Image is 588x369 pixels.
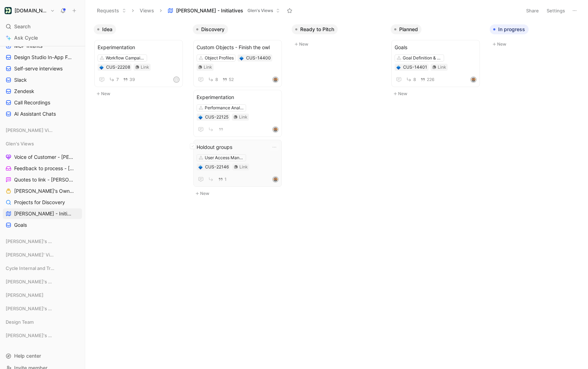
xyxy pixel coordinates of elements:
[174,77,179,82] div: L
[292,24,338,34] button: Ready to Pitch
[99,65,104,70] div: 🔷
[3,152,82,162] a: Voice of Customer - [PERSON_NAME]
[3,290,82,302] div: [PERSON_NAME]
[3,249,82,260] div: [PERSON_NAME]' Views
[98,43,180,52] span: Experimentation
[205,54,234,62] div: Object Profiles
[3,186,82,196] a: [PERSON_NAME]'s Owned Projects
[3,276,82,289] div: [PERSON_NAME]'s Views
[215,77,218,82] span: 8
[14,165,75,172] span: Feedback to process - [PERSON_NAME]
[3,290,82,300] div: [PERSON_NAME]
[14,353,41,359] span: Help center
[239,56,244,60] button: 🔷
[116,77,119,82] span: 7
[14,176,74,183] span: Quotes to link - [PERSON_NAME]
[6,278,54,285] span: [PERSON_NAME]'s Views
[14,99,50,106] span: Call Recordings
[193,40,282,87] a: Custom Objects - Finish the owlObject ProfilesLink852avatar
[523,6,542,16] button: Share
[136,5,157,16] button: Views
[543,6,568,16] button: Settings
[273,177,278,182] img: avatar
[14,65,63,72] span: Self-serve interviews
[14,210,73,217] span: [PERSON_NAME] - Initiatives
[471,77,476,82] img: avatar
[419,76,436,83] button: 226
[94,24,116,34] button: Idea
[438,64,446,71] div: Link
[490,40,583,48] button: New
[396,65,401,70] img: 🔷
[206,75,220,84] button: 8
[198,115,203,120] img: 🔷
[14,7,47,14] h1: [DOMAIN_NAME]
[273,77,278,82] img: avatar
[3,75,82,85] a: Slack
[193,24,228,34] button: Discovery
[193,140,282,187] a: Holdout groupsUser Access ManagementLink1avatar
[3,236,82,249] div: [PERSON_NAME]'s Views
[3,125,82,136] div: [PERSON_NAME] Views
[3,303,82,314] div: [PERSON_NAME]'s Views
[176,7,243,14] span: [PERSON_NAME] - Initiatives
[198,115,203,120] button: 🔷
[3,138,82,149] div: Glen's Views
[403,54,442,62] div: Goal Definition & Attribution
[487,21,586,52] div: In progressNew
[14,110,56,117] span: AI Assistant Chats
[6,251,54,258] span: [PERSON_NAME]' Views
[3,276,82,287] div: [PERSON_NAME]'s Views
[3,174,82,185] a: Quotes to link - [PERSON_NAME]
[205,154,244,161] div: User Access Management
[198,165,203,169] div: 🔷
[391,90,484,98] button: New
[122,76,136,83] button: 39
[3,330,82,341] div: [PERSON_NAME]'s Views
[205,163,229,171] div: CUS-22146
[289,21,388,52] div: Ready to PitchNew
[91,21,190,102] div: IdeaNew
[3,330,82,343] div: [PERSON_NAME]'s Views
[248,7,273,14] span: Glen's Views
[427,77,435,82] span: 226
[106,64,130,71] div: CUS-22208
[190,21,289,201] div: DiscoveryNew
[3,5,82,119] div: Feedback Streams#product-feedbackAI Assistant InterviewsMCP IntentsDesign Studio In-App FeedbackS...
[6,305,54,312] span: [PERSON_NAME]'s Views
[14,22,30,31] span: Search
[3,249,82,262] div: [PERSON_NAME]' Views
[217,175,228,183] button: 1
[403,64,427,71] div: CUS-14401
[94,90,187,98] button: New
[246,54,271,62] div: CUS-14400
[164,5,283,16] button: [PERSON_NAME] - InitiativesGlen's Views
[3,351,82,361] div: Help center
[14,88,34,95] span: Zendesk
[3,303,82,316] div: [PERSON_NAME]'s Views
[14,76,27,83] span: Slack
[300,26,334,33] span: Ready to Pitch
[6,140,34,147] span: Glen's Views
[201,26,225,33] span: Discovery
[3,97,82,108] a: Call Recordings
[388,21,487,102] div: PlannedNew
[141,64,149,71] div: Link
[3,208,82,219] a: [PERSON_NAME] - Initiatives
[225,177,227,181] span: 1
[198,165,203,169] img: 🔷
[399,26,418,33] span: Planned
[3,263,82,273] div: Cycle Internal and Tracking
[205,114,228,121] div: CUS-22125
[3,138,82,230] div: Glen's ViewsVoice of Customer - [PERSON_NAME]Feedback to process - [PERSON_NAME]Quotes to link - ...
[106,54,145,62] div: Workflow Campaigns
[3,220,82,230] a: Goals
[197,143,279,151] span: Holdout groups
[413,77,416,82] span: 8
[391,40,480,87] a: GoalsGoal Definition & AttributionLink8226avatar
[3,125,82,138] div: [PERSON_NAME] Views
[396,65,401,70] div: 🔷
[3,236,82,247] div: [PERSON_NAME]'s Views
[6,292,43,299] span: [PERSON_NAME]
